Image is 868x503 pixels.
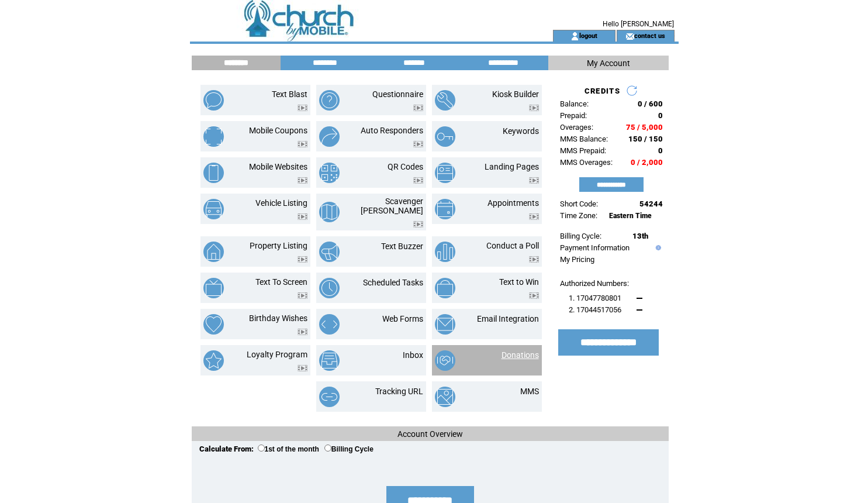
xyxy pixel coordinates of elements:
img: text-to-win.png [435,278,455,298]
img: video.png [529,292,539,299]
a: Conduct a Poll [486,241,539,250]
img: email-integration.png [435,314,455,335]
img: contact_us_icon.gif [625,32,634,41]
img: video.png [298,365,307,371]
img: video.png [529,105,539,111]
span: 13th [632,232,648,240]
img: scheduled-tasks.png [319,278,340,298]
span: 54244 [639,199,663,208]
a: Keywords [503,126,539,136]
a: Mobile Coupons [249,126,307,135]
span: Eastern Time [609,212,652,220]
label: 1st of the month [258,445,319,453]
img: birthday-wishes.png [203,314,224,335]
a: Donations [502,350,539,360]
img: loyalty-program.png [203,350,224,371]
img: video.png [413,221,423,228]
img: mobile-websites.png [203,163,224,183]
a: QR Codes [388,162,423,171]
a: Text Blast [272,89,307,99]
a: MMS [520,387,539,396]
img: text-to-screen.png [203,278,224,298]
img: help.gif [653,245,661,250]
a: Text To Screen [255,277,307,287]
img: vehicle-listing.png [203,199,224,219]
a: Payment Information [560,243,630,252]
a: Auto Responders [361,126,423,135]
img: conduct-a-poll.png [435,242,455,262]
a: logout [579,32,597,39]
a: Web Forms [382,314,423,323]
a: Text to Win [499,277,539,287]
label: Billing Cycle [324,445,374,453]
img: appointments.png [435,199,455,219]
img: landing-pages.png [435,163,455,183]
a: Mobile Websites [249,162,307,171]
img: inbox.png [319,350,340,371]
span: MMS Balance: [560,135,608,143]
input: Billing Cycle [324,445,331,452]
a: Inbox [403,350,423,360]
span: Authorized Numbers: [560,279,629,288]
span: MMS Overages: [560,158,613,167]
span: Time Zone: [560,211,597,220]
img: video.png [529,177,539,184]
img: video.png [298,292,307,299]
a: Scavenger [PERSON_NAME] [361,197,423,215]
span: 2. 17044517056 [569,305,621,314]
span: 75 / 5,000 [626,123,663,132]
a: Birthday Wishes [249,313,307,323]
img: donations.png [435,350,455,371]
img: text-buzzer.png [319,242,340,262]
span: Overages: [560,123,593,132]
a: contact us [634,32,665,39]
img: video.png [413,177,423,184]
img: account_icon.gif [570,32,579,41]
input: 1st of the month [258,445,265,452]
span: Calculate From: [199,445,254,453]
img: text-blast.png [203,90,224,111]
img: video.png [529,213,539,220]
span: 0 [658,146,663,155]
a: Kiosk Builder [492,89,539,99]
span: Hello [PERSON_NAME] [603,20,674,28]
img: video.png [298,213,307,220]
img: video.png [298,256,307,263]
span: 0 / 600 [638,99,663,108]
a: My Pricing [560,255,594,264]
span: MMS Prepaid: [560,146,606,155]
img: video.png [529,256,539,263]
a: Appointments [487,198,539,208]
span: 1. 17047780801 [569,294,621,302]
img: video.png [298,177,307,184]
img: video.png [413,141,423,147]
span: My Account [587,58,630,68]
img: property-listing.png [203,242,224,262]
span: 150 / 150 [628,135,663,143]
img: mms.png [435,387,455,407]
span: Balance: [560,99,589,108]
img: tracking-url.png [319,387,340,407]
span: Short Code: [560,199,598,208]
a: Property Listing [250,241,307,250]
img: auto-responders.png [319,126,340,147]
img: video.png [298,105,307,111]
a: Scheduled Tasks [363,278,423,287]
img: kiosk-builder.png [435,90,455,111]
span: 0 / 2,000 [631,158,663,167]
span: Billing Cycle: [560,232,601,240]
img: video.png [298,329,307,335]
a: Tracking URL [375,387,423,396]
span: Prepaid: [560,111,587,120]
img: qr-codes.png [319,163,340,183]
span: 0 [658,111,663,120]
img: keywords.png [435,126,455,147]
img: scavenger-hunt.png [319,202,340,222]
a: Vehicle Listing [255,198,307,208]
img: video.png [298,141,307,147]
img: mobile-coupons.png [203,126,224,147]
span: Account Overview [397,429,463,439]
a: Text Buzzer [381,242,423,251]
img: video.png [413,105,423,111]
img: questionnaire.png [319,90,340,111]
